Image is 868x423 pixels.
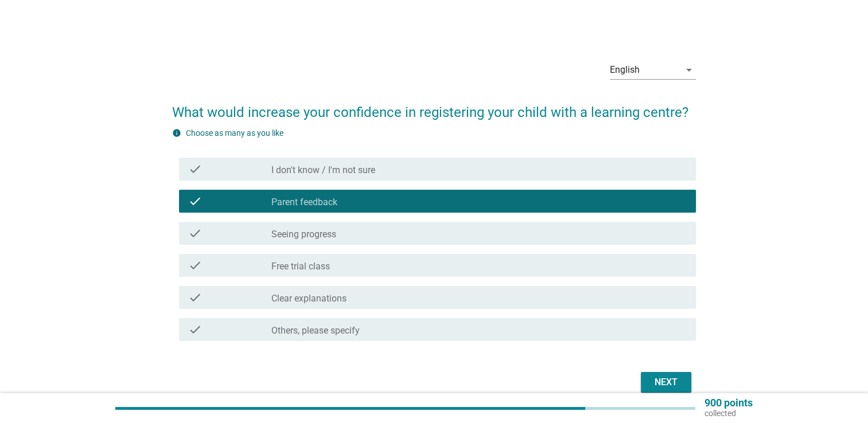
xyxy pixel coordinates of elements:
p: collected [704,408,753,418]
p: 900 points [704,398,753,408]
i: check [188,194,202,208]
label: Clear explanations [271,293,347,304]
label: Choose as many as you like [186,128,283,138]
div: English [610,65,640,75]
label: Seeing progress [271,229,336,240]
label: Others, please specify [271,325,360,336]
i: info [172,128,181,138]
label: Free trial class [271,261,330,272]
i: check [188,258,202,272]
i: check [188,323,202,336]
i: check [188,226,202,240]
i: check [188,291,202,304]
div: Next [650,375,682,389]
label: Parent feedback [271,197,337,208]
label: I don't know / I'm not sure [271,164,375,176]
i: check [188,162,202,176]
h2: What would increase your confidence in registering your child with a learning centre? [172,91,696,123]
i: arrow_drop_down [682,63,696,77]
button: Next [641,372,691,393]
